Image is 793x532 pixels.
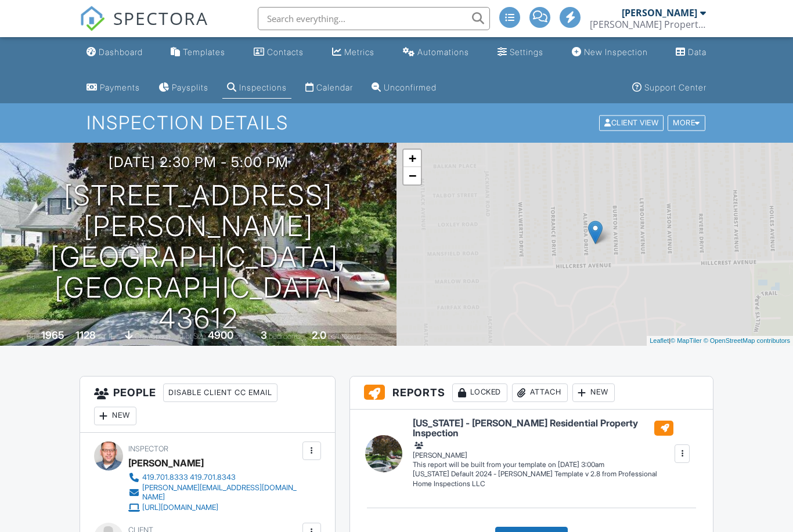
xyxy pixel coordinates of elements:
div: Paysplits [172,82,208,92]
span: bathrooms [328,332,361,341]
a: Contacts [249,42,308,63]
div: 1128 [75,329,96,341]
div: Locked [452,383,507,402]
div: [URL][DOMAIN_NAME] [142,503,218,512]
div: More [668,115,705,131]
div: This report will be built from your template on [DATE] 3:00am [413,460,673,469]
div: [US_STATE] Default 2024 - [PERSON_NAME] Template v 2.8 from Professional Home Inspections LLC [413,469,673,489]
h3: [DATE] 2:30 pm - 5:00 pm [109,154,289,170]
a: Zoom in [403,150,421,167]
div: Settings [510,47,543,57]
span: Built [27,332,39,341]
a: Metrics [327,42,379,63]
div: 4900 [208,329,233,341]
span: sq.ft. [235,332,250,341]
div: Calendar [316,82,353,92]
div: Kelley Property Inspections, LLC [590,19,706,30]
div: Automations [417,47,469,57]
a: Settings [493,42,548,63]
div: New [572,383,615,402]
a: Calendar [301,77,358,99]
a: Dashboard [82,42,147,63]
a: Paysplits [154,77,213,99]
div: Disable Client CC Email [163,383,277,402]
input: Search everything... [258,7,490,30]
span: crawlspace [135,332,171,341]
a: © OpenStreetMap contributors [704,337,790,344]
a: Automations (Advanced) [398,42,474,63]
a: Client View [598,118,666,126]
a: Zoom out [403,167,421,184]
div: Inspections [239,82,287,92]
h1: Inspection Details [86,113,706,133]
div: 1965 [41,329,64,341]
a: [URL][DOMAIN_NAME] [128,502,300,513]
h3: People [80,377,335,433]
div: | [647,336,793,346]
div: Attach [512,383,568,402]
div: Dashboard [99,47,143,57]
div: Support Center [644,82,707,92]
h6: [US_STATE] - [PERSON_NAME] Residential Property Inspection [413,418,673,439]
div: Payments [100,82,140,92]
div: [PERSON_NAME] [413,439,673,460]
a: Templates [166,42,230,63]
h3: Reports [350,377,713,410]
div: Templates [183,47,225,57]
a: New Inspection [567,42,653,63]
div: Metrics [344,47,374,57]
a: Unconfirmed [367,77,441,99]
div: 419.701.8333 419.701.8343 [142,473,236,482]
div: New [94,407,136,425]
div: [PERSON_NAME][EMAIL_ADDRESS][DOMAIN_NAME] [142,483,300,502]
div: New Inspection [584,47,648,57]
span: Inspector [128,444,168,453]
div: 2.0 [312,329,326,341]
a: Support Center [628,77,711,99]
span: Lot Size [182,332,206,341]
div: Client View [599,115,664,131]
span: sq. ft. [98,332,114,341]
span: bedrooms [269,332,301,341]
a: Inspections [222,77,291,99]
a: Payments [82,77,145,99]
a: Leaflet [650,337,669,344]
a: © MapTiler [671,337,702,344]
div: Data [688,47,707,57]
div: Unconfirmed [384,82,437,92]
div: Contacts [267,47,304,57]
a: 419.701.8333 419.701.8343 [128,472,300,483]
div: [PERSON_NAME] [622,7,697,19]
img: The Best Home Inspection Software - Spectora [80,6,105,31]
div: [PERSON_NAME] [128,454,204,472]
div: 3 [261,329,267,341]
a: Data [671,42,711,63]
a: SPECTORA [80,16,208,40]
span: SPECTORA [113,6,208,30]
h1: [STREET_ADDRESS][PERSON_NAME] [GEOGRAPHIC_DATA], [GEOGRAPHIC_DATA] 43612 [19,180,378,334]
a: [PERSON_NAME][EMAIL_ADDRESS][DOMAIN_NAME] [128,483,300,502]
